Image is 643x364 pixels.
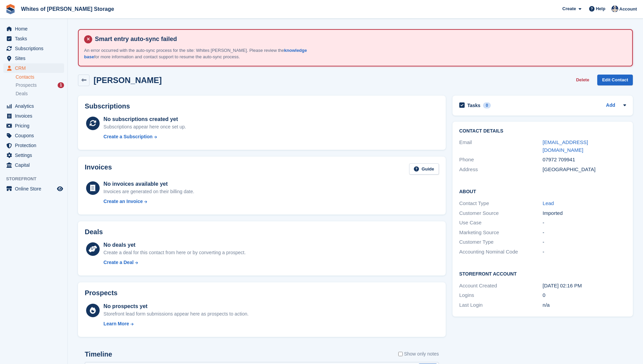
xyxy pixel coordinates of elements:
[543,156,626,164] div: 07972 709941
[543,301,626,309] div: n/a
[543,166,626,174] div: [GEOGRAPHIC_DATA]
[103,198,143,205] div: Create an Invoice
[562,5,576,12] span: Create
[15,131,56,140] span: Coupons
[85,289,118,297] h2: Prospects
[15,44,56,53] span: Subscriptions
[18,3,117,15] a: Whites of [PERSON_NAME] Storage
[3,141,64,150] a: menu
[543,209,626,217] div: Imported
[15,111,56,121] span: Invoices
[15,150,56,160] span: Settings
[85,350,112,358] h2: Timeline
[103,188,194,195] div: Invoices are generated on their billing date.
[543,200,554,206] a: Lead
[103,133,186,140] a: Create a Subscription
[543,229,626,237] div: -
[103,249,245,256] div: Create a deal for this contact from here or by converting a prospect.
[94,76,162,85] h2: [PERSON_NAME]
[459,282,543,290] div: Account Created
[103,123,186,130] div: Subscriptions appear here once set up.
[459,156,543,164] div: Phone
[459,200,543,207] div: Contact Type
[459,188,626,195] h2: About
[3,34,64,43] a: menu
[459,270,626,277] h2: Storefront Account
[6,176,67,182] span: Storefront
[103,310,248,318] div: Storefront lead form submissions appear here as prospects to action.
[85,102,439,110] h2: Subscriptions
[15,141,56,150] span: Protection
[103,198,194,205] a: Create an Invoice
[596,5,605,12] span: Help
[103,259,245,266] a: Create a Deal
[459,139,543,154] div: Email
[58,82,64,88] div: 1
[16,82,37,88] span: Prospects
[103,115,186,123] div: No subscriptions created yet
[398,350,439,358] label: Show only notes
[85,228,103,236] h2: Deals
[15,24,56,34] span: Home
[3,160,64,170] a: menu
[103,180,194,188] div: No invoices available yet
[16,74,64,80] a: Contacts
[543,238,626,246] div: -
[611,5,618,12] img: Wendy
[3,24,64,34] a: menu
[459,238,543,246] div: Customer Type
[3,150,64,160] a: menu
[56,185,64,193] a: Preview store
[459,166,543,174] div: Address
[15,101,56,111] span: Analytics
[459,291,543,299] div: Logins
[459,209,543,217] div: Customer Source
[543,291,626,299] div: 0
[543,139,588,153] a: [EMAIL_ADDRESS][DOMAIN_NAME]
[3,184,64,194] a: menu
[459,248,543,256] div: Accounting Nominal Code
[5,4,16,14] img: stora-icon-8386f47178a22dfd0bd8f6a31ec36ba5ce8667c1dd55bd0f319d3a0aa187defe.svg
[459,219,543,227] div: Use Case
[459,301,543,309] div: Last Login
[398,350,403,358] input: Show only notes
[103,241,245,249] div: No deals yet
[3,121,64,130] a: menu
[15,184,56,194] span: Online Store
[606,102,615,109] a: Add
[15,160,56,170] span: Capital
[3,44,64,53] a: menu
[85,163,112,175] h2: Invoices
[573,75,592,86] button: Delete
[543,282,626,290] div: [DATE] 02:16 PM
[15,54,56,63] span: Sites
[92,35,627,43] h4: Smart entry auto-sync failed
[483,102,491,108] div: 0
[84,47,321,60] p: An error occurred with the auto-sync process for the site: Whites [PERSON_NAME]. Please review th...
[103,302,248,310] div: No prospects yet
[3,63,64,73] a: menu
[16,90,64,97] a: Deals
[597,75,633,86] a: Edit Contact
[3,54,64,63] a: menu
[15,121,56,130] span: Pricing
[3,131,64,140] a: menu
[3,111,64,121] a: menu
[16,90,28,97] span: Deals
[103,320,248,327] a: Learn More
[103,133,153,140] div: Create a Subscription
[543,248,626,256] div: -
[543,219,626,227] div: -
[409,163,439,175] a: Guide
[619,6,637,13] span: Account
[103,320,129,327] div: Learn More
[459,229,543,237] div: Marketing Source
[15,34,56,43] span: Tasks
[3,101,64,111] a: menu
[467,102,481,108] h2: Tasks
[459,128,626,134] h2: Contact Details
[16,82,64,89] a: Prospects 1
[103,259,134,266] div: Create a Deal
[15,63,56,73] span: CRM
